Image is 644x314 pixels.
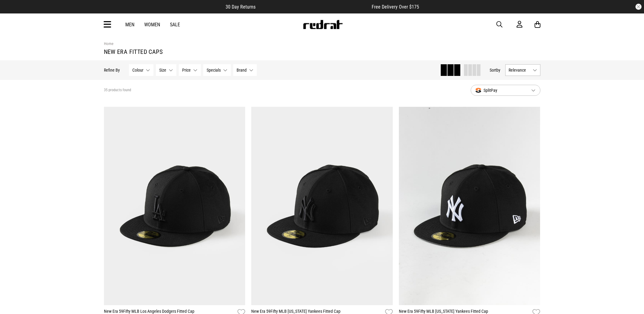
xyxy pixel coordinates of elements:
span: Size [159,68,166,73]
a: Women [144,22,160,28]
p: Refine By [104,68,120,73]
button: Brand [233,64,257,76]
span: Price [182,68,191,73]
span: Free Delivery Over $175 [372,4,419,10]
span: Brand [237,68,247,73]
a: Sale [170,22,180,28]
button: Size [156,64,176,76]
span: by [496,68,500,73]
span: Specials [207,68,221,73]
span: Relevance [509,68,530,73]
a: Men [125,22,134,28]
button: Relevance [505,64,540,76]
iframe: Customer reviews powered by Trustpilot [268,4,359,10]
img: New Era 59fifty Mlb Los Angeles Dodgers Fitted Cap in Black [104,107,245,305]
a: Home [104,41,113,46]
button: Sortby [490,66,500,74]
img: splitpay-icon.png [476,88,481,93]
img: New Era 59fifty Mlb New York Yankees Fitted Cap in Black [399,107,540,305]
span: Colour [132,68,143,73]
button: Specials [203,64,231,76]
span: 35 products found [104,88,131,93]
button: Colour [129,64,153,76]
h1: new era fitted caps [104,48,540,55]
span: 30 Day Returns [226,4,256,10]
span: SplitPay [476,87,526,94]
button: Price [179,64,201,76]
img: New Era 59fifty Mlb New York Yankees Fitted Cap in Black [251,107,393,305]
img: Redrat logo [303,20,343,29]
button: SplitPay [471,85,540,96]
